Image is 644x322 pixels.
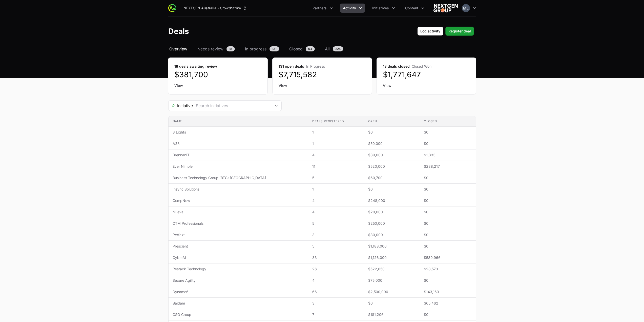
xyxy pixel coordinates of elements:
span: 3 [312,232,360,237]
span: 1 [312,187,360,192]
span: $39,000 [368,153,416,158]
span: CyberAI [173,255,304,260]
span: 131 [269,46,279,51]
dd: $7,715,582 [279,70,366,79]
button: NEXTGEN Australia - CrowdStrike [180,4,251,13]
span: $143,163 [424,289,472,294]
span: 4 [312,153,360,158]
span: BrennanIT [173,153,304,158]
span: $50,000 [368,141,416,146]
div: Initiatives menu [369,4,398,13]
span: $0 [368,130,416,135]
span: $0 [424,198,472,203]
a: View [383,83,470,88]
span: $0 [424,278,472,283]
button: Register deal [445,27,474,36]
span: $520,000 [368,164,416,169]
div: Partners menu [309,4,336,13]
span: $0 [424,130,472,135]
dt: 18 deals closed [383,64,470,69]
span: 1 [312,130,360,135]
span: 5 [312,175,360,180]
img: NEXTGEN Australia [433,3,458,13]
a: In progress131 [244,46,280,52]
th: Deals registered [308,116,364,127]
span: $1,126,000 [368,255,416,260]
span: $0 [424,232,472,237]
span: Secure Agility [173,278,304,283]
span: 225 [333,46,343,51]
span: $181,206 [368,312,416,317]
span: 94 [306,46,315,51]
div: Supplier switch menu [180,4,251,13]
span: $0 [368,301,416,306]
span: 66 [312,289,360,294]
span: $250,000 [368,221,416,226]
span: Needs review [197,46,223,52]
span: CSO Group [173,312,304,317]
span: $238,217 [424,164,472,169]
span: Partners [313,6,327,11]
input: Search initiatives [193,101,271,111]
span: All [325,46,330,52]
span: 5 [312,244,360,249]
span: $0 [424,175,472,180]
span: $60,700 [368,175,416,180]
th: Name [169,116,308,127]
th: Closed [420,116,476,127]
span: $1,333 [424,153,472,158]
span: Register deal [448,28,471,34]
span: Insync Solutions [173,187,304,192]
span: $0 [424,312,472,317]
span: Closed [289,46,303,52]
span: 18 [226,46,235,51]
div: Content menu [402,4,427,13]
div: Open [271,101,281,111]
span: 3 [312,301,360,306]
th: Open [364,116,420,127]
button: Content [402,4,427,13]
div: Activity menu [340,4,365,13]
span: $0 [368,187,416,192]
img: Mustafa Larki [462,4,470,12]
span: $0 [424,141,472,146]
a: View [279,83,366,88]
span: 1 [312,141,360,146]
button: Initiatives [369,4,398,13]
span: Initiative [169,103,193,109]
span: Overview [169,46,187,52]
span: 4 [312,210,360,215]
span: Restack Technology [173,267,304,272]
span: Closed Won [412,64,431,68]
span: Activity [343,6,356,11]
span: Ever Nimble [173,164,304,169]
span: $589,966 [424,255,472,260]
dt: 131 open deals [279,64,366,69]
h1: Deals [168,27,189,36]
span: $0 [424,210,472,215]
span: Log activity [420,28,440,34]
span: Initiatives [372,6,389,11]
a: Needs review18 [196,46,236,52]
span: $248,000 [368,198,416,203]
span: 5 [312,221,360,226]
dt: 18 deals awaiting review [174,64,261,69]
span: $75,000 [368,278,416,283]
span: $1,188,000 [368,244,416,249]
span: CompNow [173,198,304,203]
span: In Progress [306,64,325,68]
div: Main navigation [176,4,427,13]
span: $522,650 [368,267,416,272]
span: Perfekt [173,232,304,237]
span: 11 [312,164,360,169]
span: 26 [312,267,360,272]
a: Closed94 [288,46,316,52]
span: A23 [173,141,304,146]
span: $28,573 [424,267,472,272]
span: $30,000 [368,232,416,237]
span: $20,000 [368,210,416,215]
span: $0 [424,244,472,249]
span: $65,462 [424,301,472,306]
a: All225 [324,46,344,52]
dd: $381,700 [174,70,261,79]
